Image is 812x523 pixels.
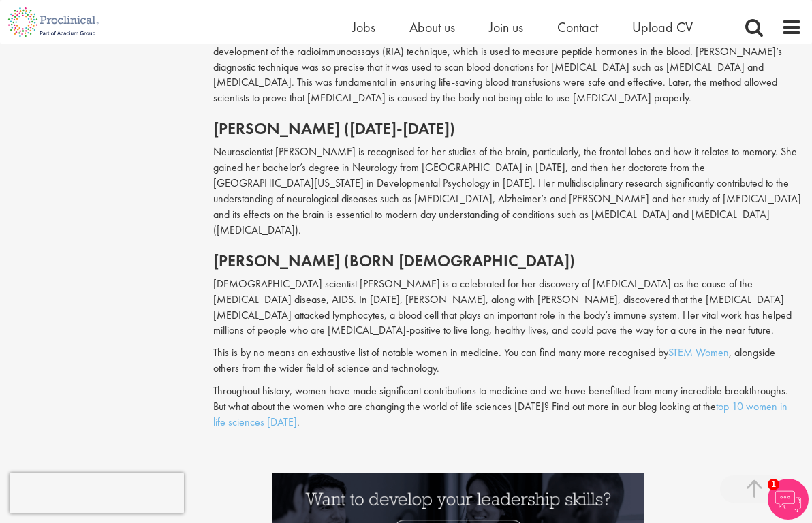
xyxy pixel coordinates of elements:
h2: [PERSON_NAME] (born [DEMOGRAPHIC_DATA]) [213,252,802,270]
a: Join us [489,18,523,36]
a: Contact [557,18,598,36]
p: [DEMOGRAPHIC_DATA] scientist [PERSON_NAME] is a celebrated for her discovery of [MEDICAL_DATA] as... [213,276,802,338]
p: This is by no means an exhaustive list of notable women in medicine. You can find many more recog... [213,345,802,377]
a: top 10 women in life sciences [DATE] [213,399,787,429]
p: Throughout history, women have made significant contributions to medicine and we have benefitted ... [213,383,802,430]
iframe: reCAPTCHA [10,473,184,513]
h2: [PERSON_NAME] ([DATE]-[DATE]) [213,120,802,138]
p: Neuroscientist [PERSON_NAME] is recognised for her studies of the brain, particularly, the fronta... [213,144,802,238]
a: About us [409,18,455,36]
img: Chatbot [768,479,809,520]
span: 1 [768,479,779,490]
a: STEM Women [668,345,729,360]
a: Upload CV [632,18,693,36]
p: [DEMOGRAPHIC_DATA] medical physicist [PERSON_NAME] received the Nobel Prize in Physiology/Medicin... [213,29,802,106]
a: Want to develop your leadership skills? [272,504,644,518]
a: Jobs [352,18,375,36]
